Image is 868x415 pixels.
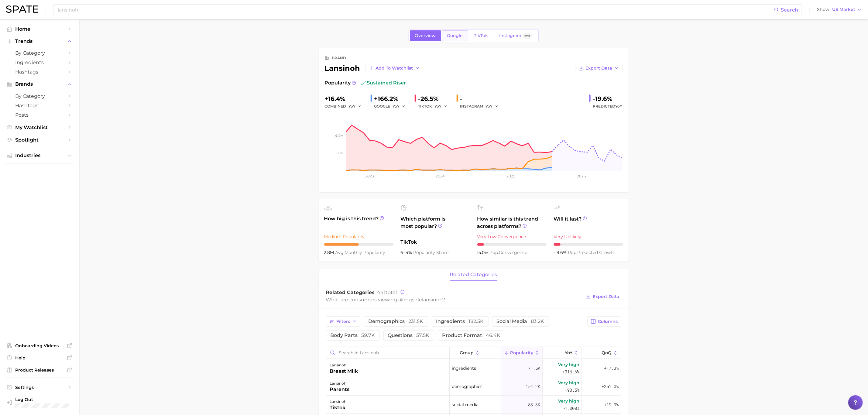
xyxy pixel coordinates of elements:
[526,383,540,390] span: 154.2k
[330,398,347,405] div: lansinoh
[15,355,64,361] span: Help
[15,26,64,32] span: Home
[442,30,468,41] a: Google
[598,319,618,324] span: Columns
[332,54,346,62] div: brand
[486,104,493,109] span: YoY
[554,243,623,246] div: 1 / 10
[325,63,423,73] div: lansinoh
[325,103,366,110] div: combined
[554,215,623,230] span: Will it last?
[410,30,441,41] a: Overview
[325,94,366,104] div: +16.4%
[324,233,393,240] div: Medium Popularity
[477,250,490,255] span: 15.0%
[5,24,74,34] a: Home
[6,5,38,13] img: SPATE
[15,39,64,44] span: Trends
[447,33,463,38] span: Google
[326,347,449,358] input: Search in lansinoh
[418,94,452,104] div: -26.5%
[393,104,400,109] span: YoY
[376,66,413,71] span: Add to Watchlist
[568,250,578,255] abbr: popularity index
[450,347,501,359] button: group
[584,293,621,301] button: Export Data
[5,383,74,392] a: Settings
[558,397,579,405] span: Very high
[450,272,497,277] span: related categories
[490,250,499,255] abbr: popularity index
[586,66,612,71] span: Export Data
[604,401,619,408] span: +19.9%
[15,153,64,158] span: Industries
[326,290,375,295] span: Related Categories
[477,215,547,230] span: How similar is this trend across platforms?
[365,174,374,178] tspan: 2023
[442,333,501,338] span: product format
[5,123,74,132] a: My Watchlist
[490,250,527,255] span: convergence
[5,58,74,67] a: Ingredients
[330,380,350,387] div: lansinoh
[349,103,362,110] button: YoY
[377,290,397,295] span: total
[326,396,621,414] button: lansinohtiktoksocial media83.3kVery high>1,000%+19.9%
[452,401,479,408] span: social media
[337,319,350,324] span: Filters
[562,405,579,411] span: >1,000%
[460,350,474,355] span: group
[15,103,64,108] span: Hashtags
[528,401,540,408] span: 83.3k
[469,30,493,41] a: TikTok
[324,250,335,255] span: 2.8m
[593,294,620,299] span: Export Data
[543,347,582,359] button: YoY
[418,103,452,110] div: TIKTOK
[558,379,579,386] span: Very high
[15,367,64,373] span: Product Releases
[5,353,74,362] a: Help
[568,250,616,255] span: predicted growth
[525,33,530,38] span: Beta
[365,63,423,73] button: Add to Watchlist
[554,233,623,240] div: Very Unlikely
[554,250,568,255] span: -19.6%
[15,385,64,390] span: Settings
[326,296,581,304] div: What are consumers viewing alongside ?
[374,103,410,110] div: GOOGLE
[5,151,74,160] button: Industries
[388,333,430,338] span: questions
[616,104,623,108] span: YoY
[15,60,64,65] span: Ingredients
[577,174,586,178] tspan: 2026
[477,233,547,240] div: Very Low Convergence
[324,243,393,246] div: 5 / 10
[436,319,484,324] span: ingredients
[602,383,619,390] span: +251.0%
[5,48,74,58] a: by Category
[401,250,413,255] span: 61.4%
[5,135,74,145] a: Spotlight
[5,395,74,410] a: Log out. Currently logged in with e-mail laura.cordero@emersongroup.com.
[486,332,501,338] span: 46.4k
[335,250,386,255] span: monthly popularity
[435,103,448,110] button: YoY
[5,110,74,120] a: Posts
[474,33,488,38] span: TikTok
[326,316,360,327] button: Filters
[506,174,515,178] tspan: 2025
[15,69,64,75] span: Hashtags
[565,350,572,355] span: YoY
[326,377,621,396] button: lansinohparentsdemographics154.2kVery high+93.5%+251.0%
[15,397,90,402] span: Log Out
[562,368,579,376] span: +316.6%
[413,250,449,255] span: popularity share
[5,80,74,89] button: Brands
[417,332,430,338] span: 57.5k
[582,347,621,359] button: QoQ
[330,362,358,369] div: lansinoh
[510,350,533,355] span: Popularity
[5,365,74,375] a: Product Releases
[374,94,410,104] div: +166.2%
